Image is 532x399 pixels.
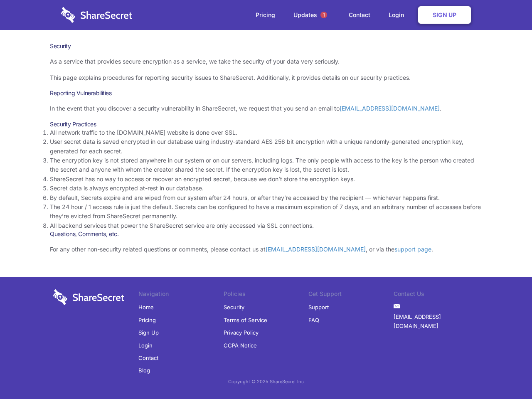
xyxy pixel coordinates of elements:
[308,314,319,326] a: FAQ
[138,301,154,313] a: Home
[53,289,124,305] img: logo-wordmark-white-trans-d4663122ce5f474addd5e946df7df03e33cb6a1c49d2221995e7729f52c070b2.svg
[320,12,327,18] span: 1
[394,289,479,301] li: Contact Us
[138,314,156,326] a: Pricing
[50,175,482,184] li: ShareSecret has no way to access or recover an encrypted secret, because we don’t store the encry...
[50,245,482,254] p: For any other non-security related questions or comments, please contact us at , or via the .
[224,289,309,301] li: Policies
[50,156,482,175] li: The encryption key is not stored anywhere in our system or on our servers, including logs. The on...
[138,352,158,364] a: Contact
[224,326,259,339] a: Privacy Policy
[50,202,482,221] li: The 24 hour / 1 access rule is just the default. Secrets can be configured to have a maximum expi...
[61,7,132,23] img: logo-wordmark-white-trans-d4663122ce5f474addd5e946df7df03e33cb6a1c49d2221995e7729f52c070b2.svg
[418,6,471,24] a: Sign Up
[50,137,482,156] li: User secret data is saved encrypted in our database using industry-standard AES 256 bit encryptio...
[50,193,482,202] li: By default, Secrets expire and are wiped from our system after 24 hours, or after they’re accesse...
[50,230,482,238] h3: Questions, Comments, etc.
[50,57,482,66] p: As a service that provides secure encryption as a service, we take the security of your data very...
[340,2,379,28] a: Contact
[380,2,416,28] a: Login
[394,246,431,253] a: support page
[50,121,482,128] h3: Security Practices
[50,73,482,82] p: This page explains procedures for reporting security issues to ShareSecret. Additionally, it prov...
[247,2,283,28] a: Pricing
[50,184,482,193] li: Secret data is always encrypted at-rest in our database.
[138,289,224,301] li: Navigation
[50,128,482,137] li: All network traffic to the [DOMAIN_NAME] website is done over SSL.
[266,246,366,253] a: [EMAIL_ADDRESS][DOMAIN_NAME]
[224,339,257,352] a: CCPA Notice
[50,42,482,50] h1: Security
[138,339,153,352] a: Login
[340,105,440,112] a: [EMAIL_ADDRESS][DOMAIN_NAME]
[50,104,482,113] p: In the event that you discover a security vulnerability in ShareSecret, we request that you send ...
[308,289,394,301] li: Get Support
[50,89,482,97] h3: Reporting Vulnerabilities
[138,326,159,339] a: Sign Up
[138,364,150,377] a: Blog
[224,301,244,313] a: Security
[50,221,482,230] li: All backend services that power the ShareSecret service are only accessed via SSL connections.
[394,310,479,332] a: [EMAIL_ADDRESS][DOMAIN_NAME]
[224,314,267,326] a: Terms of Service
[308,301,329,313] a: Support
